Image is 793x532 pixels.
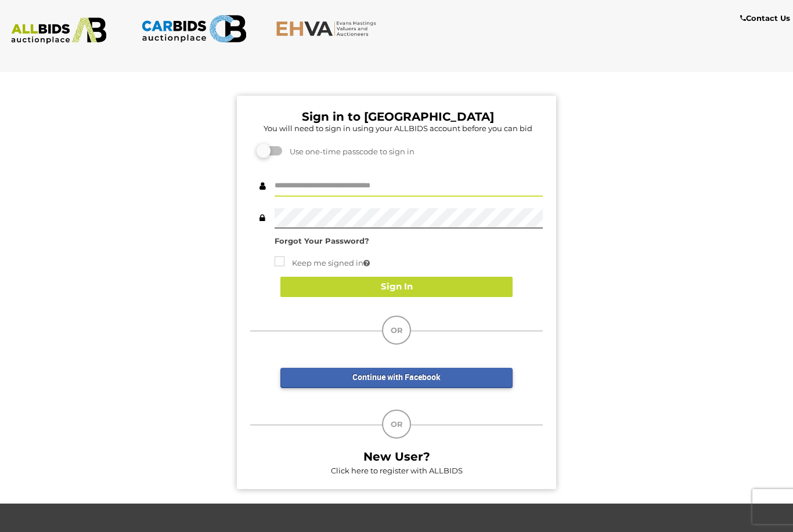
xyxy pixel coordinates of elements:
button: Sign In [280,277,513,297]
img: ALLBIDS.com.au [6,17,111,44]
a: Forgot Your Password? [275,236,369,245]
div: OR [382,316,411,345]
a: Click here to register with ALLBIDS [331,466,463,475]
img: CARBIDS.com.au [141,12,247,46]
h5: You will need to sign in using your ALLBIDS account before you can bid [253,124,543,132]
b: Contact Us [740,13,790,23]
a: Continue with Facebook [280,368,513,388]
span: Use one-time passcode to sign in [284,147,414,156]
a: Contact Us [740,12,793,25]
div: OR [382,410,411,439]
b: Sign in to [GEOGRAPHIC_DATA] [302,110,494,124]
label: Keep me signed in [275,256,370,270]
img: EHVA.com.au [276,20,381,37]
b: New User? [363,450,430,464]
